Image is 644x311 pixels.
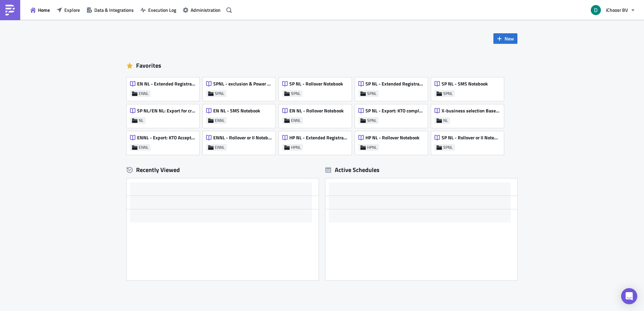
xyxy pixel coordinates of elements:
span: Explore [64,6,80,13]
span: ENNL [291,118,301,123]
span: Administration [191,6,221,13]
span: iChoosr BV [606,6,628,13]
a: ENNL - Rollover or II NotebookENNL [203,128,279,155]
span: EN NL - Extended Registrations export [137,81,196,87]
a: EN NL - Extended Registrations exportENNL [127,74,203,101]
button: New [493,33,517,44]
span: SP NL - Rollover Notebook [289,81,343,87]
button: Data & Integrations [83,5,137,15]
span: SP NL/EN NL: Export for cross check with CRM VEH [137,108,196,114]
span: HP NL - Extended Registrations export [289,135,348,141]
a: HP NL - Extended Registrations exportHPNL [279,128,355,155]
span: NL [443,118,448,123]
button: Execution Log [137,5,180,15]
span: SP NL - Extended Registrations export [365,81,424,87]
span: ENNL - Rollover or II Notebook [213,135,272,141]
div: Recently Viewed [127,165,319,175]
span: ENNL [139,91,149,96]
span: NL [139,118,143,123]
span: ENNL [215,118,225,123]
button: iChoosr BV [587,3,639,18]
span: ENNL [215,145,225,150]
div: Favorites [127,61,517,71]
a: SPNL - exclusion & Power back to grid listSPNL [203,74,279,101]
span: HPNL [291,145,301,150]
a: ENNL - Export: KTO Accepted #4000 for VEHENNL [127,128,203,155]
span: SP NL - Rollover or II Notebook [442,135,500,141]
span: New [505,35,514,42]
button: Home [27,5,53,15]
a: SP NL - Extended Registrations exportSPNL [355,74,431,101]
div: Open Intercom Messenger [621,288,637,304]
div: Active Schedules [325,166,380,174]
a: SP NL - Rollover NotebookSPNL [279,74,355,101]
span: HPNL [367,145,377,150]
span: SPNL [367,118,377,123]
span: EN NL - Rollover Notebook [289,108,344,114]
img: Avatar [590,4,602,16]
span: Home [38,6,50,13]
span: SPNL [215,91,224,96]
span: ENNL [139,145,149,150]
span: SPNL [443,145,453,150]
span: SPNL [367,91,377,96]
span: Execution Log [148,6,176,13]
span: X-business selection Base from ENNL [442,108,500,114]
span: HP NL - Rollover Notebook [365,135,419,141]
span: SPNL [443,91,453,96]
span: ENNL - Export: KTO Accepted #4000 for VEH [137,135,196,141]
a: SP NL - SMS NotebookSPNL [431,74,507,101]
button: Explore [53,5,83,15]
a: EN NL - Rollover NotebookENNL [279,101,355,128]
span: Data & Integrations [94,6,134,13]
span: EN NL - SMS Notebook [213,108,260,114]
a: EN NL - SMS NotebookENNL [203,101,279,128]
a: SP NL/EN NL: Export for cross check with CRM VEHNL [127,101,203,128]
a: SP NL - Rollover or II NotebookSPNL [431,128,507,155]
a: HP NL - Rollover NotebookHPNL [355,128,431,155]
button: Administration [180,5,224,15]
span: SPNL [291,91,300,96]
a: X-business selection Base from ENNLNL [431,101,507,128]
span: SP NL - SMS Notebook [442,81,488,87]
span: SPNL - exclusion & Power back to grid list [213,81,272,87]
span: SP NL - Export: KTO completed/declined #4000 for VEH [365,108,424,114]
img: PushMetrics [5,5,15,15]
a: SP NL - Export: KTO completed/declined #4000 for VEHSPNL [355,101,431,128]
